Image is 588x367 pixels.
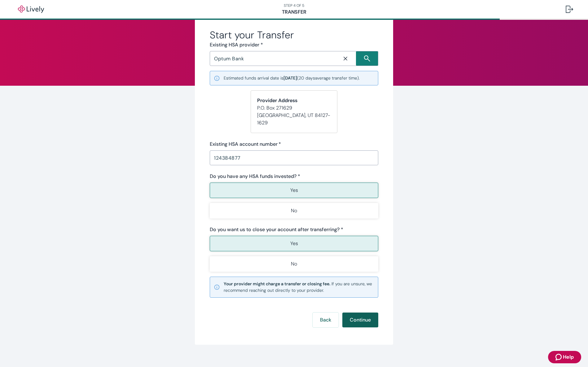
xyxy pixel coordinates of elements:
[212,54,335,63] input: Search input
[342,313,378,327] button: Continue
[210,236,378,251] button: Yes
[356,51,378,66] button: Search icon
[563,353,574,361] span: Help
[210,173,300,180] label: Do you have any HSA funds invested? *
[257,104,331,112] p: P.O. Box 271629
[210,41,263,49] label: Existing HSA provider *
[224,281,330,287] strong: Your provider might charge a transfer or closing fee.
[548,351,581,363] button: Zendesk support iconHelp
[561,2,578,17] button: Log out
[210,203,378,218] button: No
[257,112,331,127] p: [GEOGRAPHIC_DATA] , UT 84127-1629
[335,52,356,65] button: Close icon
[364,55,370,62] svg: Search icon
[257,97,297,104] strong: Provider Address
[210,183,378,198] button: Yes
[290,187,298,194] p: Yes
[283,75,297,81] b: [DATE]
[342,55,349,62] svg: Close icon
[14,6,48,13] img: Lively
[210,226,343,233] label: Do you want us to close your account after transferring? *
[224,281,374,294] small: If you are unsure, we recommend reaching out directly to your provider.
[210,29,378,41] h2: Start your Transfer
[210,140,281,148] label: Existing HSA account number
[555,353,563,361] svg: Zendesk support icon
[313,313,339,327] button: Back
[290,240,298,247] p: Yes
[210,256,378,272] button: No
[224,75,360,81] small: Estimated funds arrival date is ( 20 days average transfer time).
[291,260,297,268] p: No
[291,207,297,214] p: No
